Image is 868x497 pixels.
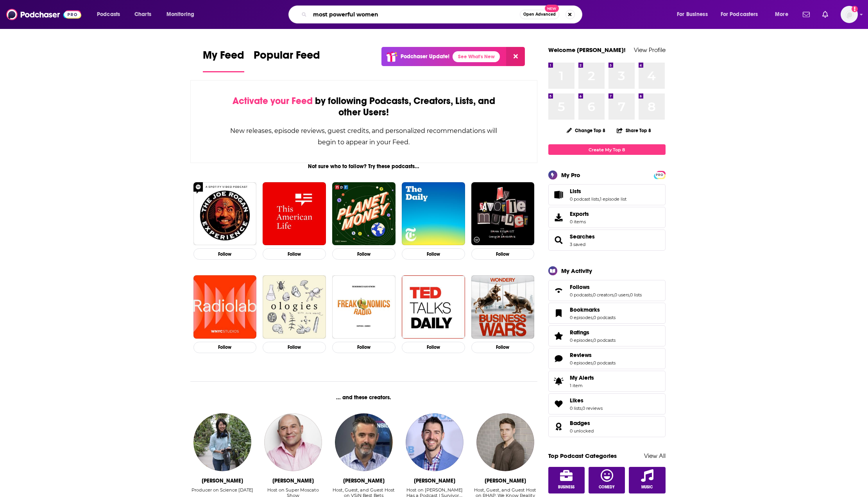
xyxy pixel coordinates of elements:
[841,6,858,23] span: Logged in as WE_Broadcast
[401,53,449,60] p: Podchaser Update!
[721,9,758,20] span: For Podcasters
[570,315,592,320] a: 0 episodes
[548,467,585,493] a: Business
[202,477,243,484] div: Alexa Lim
[592,315,593,320] span: ,
[561,171,580,179] div: My Pro
[641,485,653,490] span: Music
[775,9,788,20] span: More
[335,413,393,471] img: Dave Ross
[548,46,626,54] a: Welcome [PERSON_NAME]!
[471,275,535,339] img: Business Wars
[263,275,326,339] img: Ologies with Alie Ward
[263,342,326,353] button: Follow
[263,182,326,246] img: This American Life
[548,280,666,301] span: Follows
[471,248,535,260] button: Follow
[551,189,567,200] a: Lists
[190,163,538,170] div: Not sure who to follow? Try these podcasts...
[193,275,257,339] img: Radiolab
[570,233,595,240] span: Searches
[592,360,593,366] span: ,
[551,235,567,246] a: Searches
[551,353,567,364] a: Reviews
[616,123,651,138] button: Share Top 8
[599,485,615,490] span: Comedy
[332,248,396,260] button: Follow
[716,8,770,21] button: open menu
[570,306,616,313] a: Bookmarks
[190,394,538,401] div: ... and these creators.
[548,184,666,205] span: Lists
[629,292,630,298] span: ,
[551,398,567,409] a: Likes
[97,9,120,20] span: Podcasts
[570,428,594,434] a: 0 unlocked
[402,182,465,246] a: The Daily
[570,337,592,343] a: 0 episodes
[296,5,590,23] div: Search podcasts, credits, & more...
[582,405,582,411] span: ,
[548,452,617,459] a: Top Podcast Categories
[634,46,666,54] a: View Profile
[191,487,253,493] div: Producer on Science [DATE]
[129,8,156,21] a: Charts
[570,360,592,366] a: 0 episodes
[548,348,666,369] span: Reviews
[655,172,664,178] a: PRO
[548,230,666,251] span: Searches
[548,416,666,437] span: Badges
[332,275,396,339] img: Freakonomics Radio
[230,95,498,118] div: by following Podcasts, Creators, Lists, and other Users!
[453,51,500,62] a: See What's New
[593,315,616,320] a: 0 podcasts
[193,182,257,246] a: The Joe Rogan Experience
[593,337,616,343] a: 0 podcasts
[523,13,556,16] span: Open Advanced
[570,405,582,411] a: 0 lists
[545,5,559,12] span: New
[476,413,534,471] img: Taran Armstrong
[233,95,313,107] span: Activate your Feed
[570,219,589,224] span: 0 items
[677,9,708,20] span: For Business
[800,8,813,21] a: Show notifications dropdown
[254,48,320,72] a: Popular Feed
[570,329,589,336] span: Ratings
[852,6,858,12] svg: Add a profile image
[570,283,642,291] a: Follows
[592,292,593,298] span: ,
[193,342,257,353] button: Follow
[589,467,625,493] a: Comedy
[310,8,520,21] input: Search podcasts, credits, & more...
[471,182,535,246] a: My Favorite Murder with Karen Kilgariff and Georgia Hardstark
[166,9,194,20] span: Monitoring
[551,308,567,319] a: Bookmarks
[582,405,603,411] a: 0 reviews
[406,413,464,471] img: Rob Cesternino
[629,467,666,493] a: Music
[548,144,666,155] a: Create My Top 8
[570,374,594,381] span: My Alerts
[562,126,610,135] button: Change Top 8
[230,125,498,148] div: New releases, episode reviews, guest credits, and personalized recommendations will begin to appe...
[264,413,322,471] a: Vincent Moscato
[570,210,589,217] span: Exports
[558,485,574,490] span: Business
[548,393,666,414] span: Likes
[614,292,614,298] span: ,
[570,196,599,202] a: 0 podcast lists
[332,182,396,246] img: Planet Money
[551,376,567,387] span: My Alerts
[203,48,244,66] span: My Feed
[593,292,614,298] a: 0 creators
[548,371,666,392] a: My Alerts
[402,275,465,339] img: TED Talks Daily
[91,8,130,21] button: open menu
